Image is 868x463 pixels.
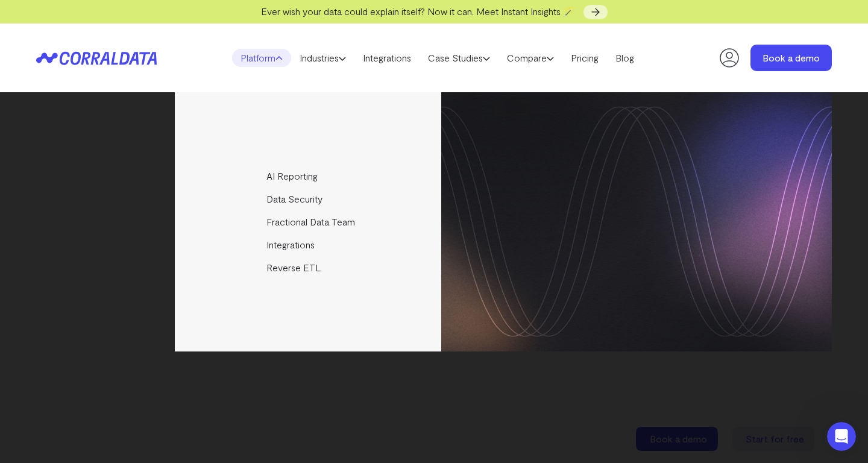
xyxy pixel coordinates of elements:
a: Blog [607,49,643,67]
a: Compare [498,49,562,67]
a: AI Reporting [175,165,443,187]
a: Integrations [354,49,420,67]
a: Reverse ETL [175,256,443,279]
a: Industries [291,49,354,67]
a: Book a demo [750,45,832,71]
a: Platform [232,49,291,67]
iframe: Intercom live chat [827,422,856,451]
span: Ever wish your data could explain itself? Now it can. Meet Instant Insights 🪄 [261,5,575,17]
a: Fractional Data Team [175,210,443,233]
a: Pricing [562,49,607,67]
a: Integrations [175,233,443,256]
a: Case Studies [420,49,498,67]
a: Data Security [175,187,443,210]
